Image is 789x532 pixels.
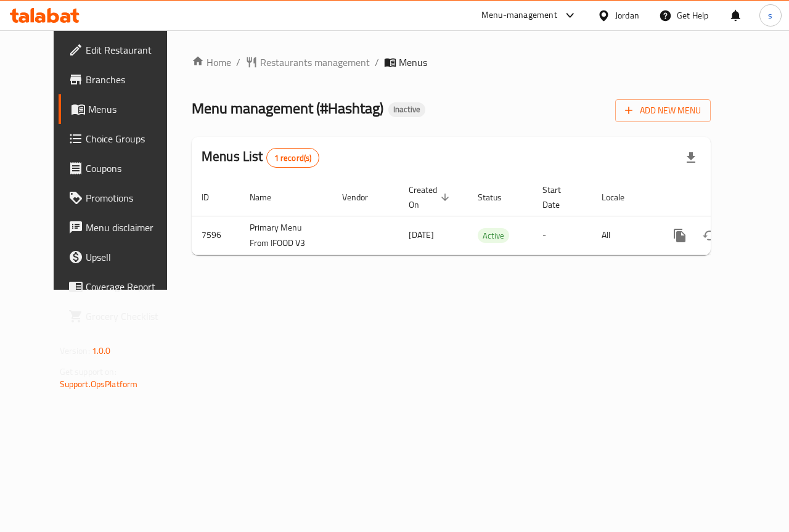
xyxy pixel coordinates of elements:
span: Promotions [86,190,176,205]
a: Menus [59,94,186,124]
span: Menu management ( #Hashtag ) [192,94,383,122]
td: All [592,216,655,255]
a: Choice Groups [59,124,186,153]
span: Restaurants management [260,55,370,70]
span: Version: [60,343,90,359]
span: Active [478,229,509,243]
span: Upsell [86,250,176,264]
nav: breadcrumb [192,55,711,70]
span: Choice Groups [86,131,176,146]
a: Upsell [59,242,186,272]
span: Created On [409,182,453,212]
span: 1.0.0 [92,343,111,359]
span: Inactive [388,104,425,115]
a: Support.OpsPlatform [60,376,138,392]
div: Jordan [615,9,639,22]
li: / [236,55,240,70]
span: Coverage Report [86,279,176,294]
div: Menu-management [481,8,557,23]
span: Vendor [342,190,384,205]
span: Get support on: [60,364,117,380]
div: Total records count [266,148,320,168]
li: / [375,55,379,70]
span: Status [478,190,518,205]
a: Grocery Checklist [59,301,186,331]
span: 1 record(s) [267,152,319,164]
td: - [533,216,592,255]
div: Active [478,228,509,243]
a: Restaurants management [245,55,370,70]
a: Branches [59,65,186,94]
button: more [665,221,695,250]
div: Inactive [388,102,425,117]
span: ID [202,190,225,205]
span: [DATE] [409,227,434,243]
span: s [768,9,772,22]
a: Edit Restaurant [59,35,186,65]
h2: Menus List [202,147,319,168]
td: 7596 [192,216,240,255]
span: Menus [88,102,176,117]
button: Add New Menu [615,99,711,122]
div: Export file [676,143,706,173]
span: Coupons [86,161,176,176]
a: Menu disclaimer [59,213,186,242]
span: Branches [86,72,176,87]
a: Coverage Report [59,272,186,301]
a: Home [192,55,231,70]
button: Change Status [695,221,724,250]
a: Promotions [59,183,186,213]
span: Locale [602,190,640,205]
span: Edit Restaurant [86,43,176,57]
span: Grocery Checklist [86,309,176,324]
span: Name [250,190,287,205]
span: Menus [399,55,427,70]
a: Coupons [59,153,186,183]
span: Menu disclaimer [86,220,176,235]
td: Primary Menu From IFOOD V3 [240,216,332,255]
span: Add New Menu [625,103,701,118]
span: Start Date [542,182,577,212]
